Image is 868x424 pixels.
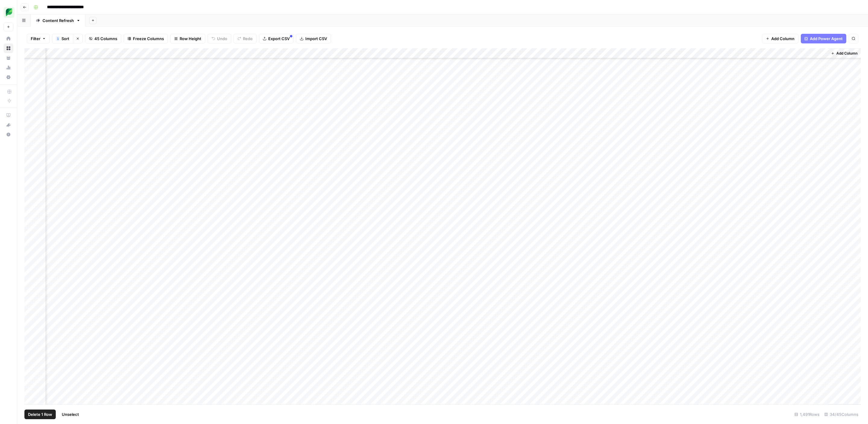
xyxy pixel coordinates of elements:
span: Filter [31,36,40,42]
a: Home [4,34,13,43]
button: Add Column [829,49,860,57]
button: 45 Columns [85,34,121,43]
div: 34/45 Columns [822,410,861,419]
span: 45 Columns [94,36,117,42]
span: Add Power Agent [810,36,843,42]
span: Redo [243,36,253,42]
div: 1,491 Rows [792,410,822,419]
div: Content Refresh [42,17,74,24]
button: What's new? [4,120,13,130]
button: Filter [27,34,50,43]
a: Browse [4,43,13,53]
span: Delete 1 Row [28,411,52,417]
button: Redo [234,34,256,43]
button: Export CSV [259,34,294,43]
span: Row Height [180,36,201,42]
button: 1Sort [52,34,73,43]
button: Help + Support [4,130,13,139]
button: Add Power Agent [801,34,846,43]
span: Add Column [836,51,857,56]
a: AirOps Academy [4,110,13,120]
a: Settings [4,72,13,82]
span: Undo [217,36,227,42]
span: 1 [57,36,59,41]
a: Your Data [4,53,13,63]
span: Freeze Columns [133,36,164,42]
button: Import CSV [296,34,331,43]
img: SproutSocial Logo [4,7,14,18]
a: Usage [4,63,13,72]
button: Delete 1 Row [24,410,56,419]
div: What's new? [4,120,13,129]
div: 1 [56,36,60,41]
a: Content Refresh [31,14,86,27]
button: Workspace: SproutSocial [4,5,13,20]
button: Freeze Columns [124,34,168,43]
button: Add Column [762,34,798,43]
span: Import CSV [305,36,327,42]
button: Undo [208,34,231,43]
span: Add Column [771,36,794,42]
span: Sort [61,36,69,42]
span: Export CSV [268,36,290,42]
button: Unselect [58,410,83,419]
button: Row Height [170,34,205,43]
span: Unselect [62,411,79,417]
